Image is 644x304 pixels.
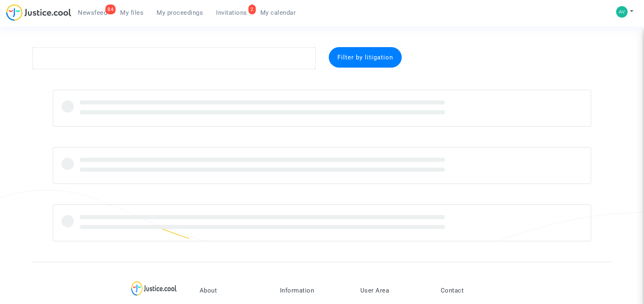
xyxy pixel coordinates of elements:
[616,6,628,18] img: a4e121ff07650d96508b8298bdaa9979
[120,9,143,16] span: My files
[254,7,303,19] a: My calendar
[337,54,393,61] span: Filter by litigation
[216,9,247,16] span: Invitations
[105,5,116,14] div: 84
[114,7,150,19] a: My files
[260,9,296,16] span: My calendar
[248,5,256,14] div: 2
[157,9,203,16] span: My proceedings
[6,4,71,21] img: jc-logo.svg
[360,287,428,294] p: User Area
[280,287,348,294] p: Information
[150,7,209,19] a: My proceedings
[131,281,177,296] img: logo-lg.svg
[71,7,114,19] a: 84Newsfeed
[78,9,107,16] span: Newsfeed
[441,287,509,294] p: Contact
[200,287,268,294] p: About
[209,7,254,19] a: 2Invitations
